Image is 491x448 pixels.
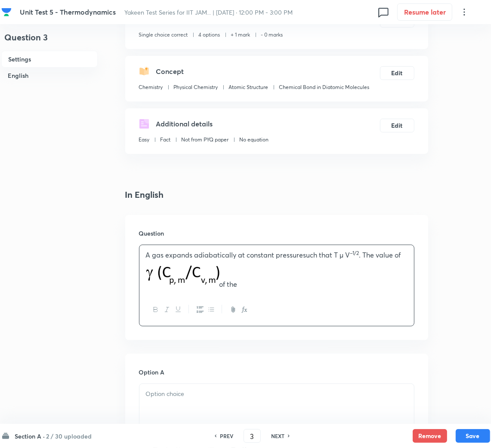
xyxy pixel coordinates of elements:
[146,250,408,289] p: A gas expands adiabatically at constant pressuresuch that T µ V . The value of of the
[397,3,452,21] button: Resume later
[413,429,447,443] button: Remove
[271,432,284,440] h6: NEXT
[261,31,283,39] p: - 0 marks
[231,31,250,39] p: + 1 mark
[1,7,12,17] img: Company Logo
[1,31,98,51] h4: Question 3
[380,119,414,132] button: Edit
[240,136,269,144] p: No equation
[46,432,92,441] h6: 2 / 30 uploaded
[1,51,98,68] h6: Settings
[156,119,213,129] h5: Additional details
[139,229,414,238] h6: Question
[220,432,233,440] h6: PREV
[156,66,184,77] h5: Concept
[146,260,219,287] img: 30-08-25-12:46:32-PM
[139,31,188,39] p: Single choice correct
[380,66,414,80] button: Edit
[229,83,269,91] p: Atomic Structure
[20,7,116,16] span: Unit Test 5 - Thermodynamics
[456,429,490,443] button: Save
[139,368,414,377] h6: Option A
[139,83,163,91] p: Chemistry
[139,119,149,129] img: questionDetails.svg
[125,188,428,201] h4: In English
[174,83,218,91] p: Physical Chemistry
[350,250,359,256] sup: –1/2
[182,136,229,144] p: Not from PYQ paper
[124,8,293,16] span: Yakeen Test Series for IIT JAM... | [DATE] · 12:00 PM - 3:00 PM
[15,432,45,441] h6: Section A ·
[1,68,98,83] h6: English
[279,83,370,91] p: Chemical Bond in Diatomic Molecules
[1,7,13,17] a: Company Logo
[161,136,171,144] p: Fact
[199,31,220,39] p: 4 options
[139,136,150,144] p: Easy
[139,66,149,77] img: questionConcept.svg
